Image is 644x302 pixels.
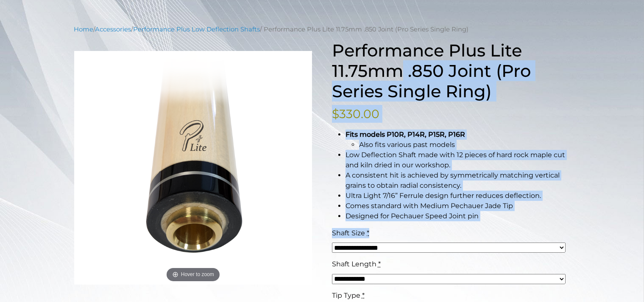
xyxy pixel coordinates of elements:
[346,130,465,138] strong: Fits models P10R, P14R, P15R, P16R
[332,229,365,237] span: Shaft Size
[359,140,570,150] li: Also fits various past models
[74,25,94,33] a: Home
[367,229,369,237] abbr: required
[332,260,376,268] span: Shaft Length
[332,291,360,299] span: Tip Type
[95,25,131,33] a: Accessories
[74,25,570,34] nav: Breadcrumb
[134,25,260,33] a: Performance Plus Low Deflection Shafts
[332,107,339,121] span: $
[362,291,365,299] abbr: required
[332,107,379,121] bdi: 330.00
[346,211,570,221] li: Designed for Pechauer Speed Joint pin
[378,260,381,268] abbr: required
[74,51,312,285] img: pro-lite-1.png
[346,150,570,170] li: Low Deflection Shaft made with 12 pieces of hard rock maple cut and kiln dried in our workshop.
[74,51,312,285] a: Hover to zoom
[332,40,570,102] h1: Performance Plus Lite 11.75mm .850 Joint (Pro Series Single Ring)
[346,170,570,191] li: A consistent hit is achieved by symmetrically matching vertical grains to obtain radial consistency.
[346,201,570,211] li: Comes standard with Medium Pechauer Jade Tip
[346,191,570,201] li: Ultra Light 7/16” Ferrule design further reduces deflection.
